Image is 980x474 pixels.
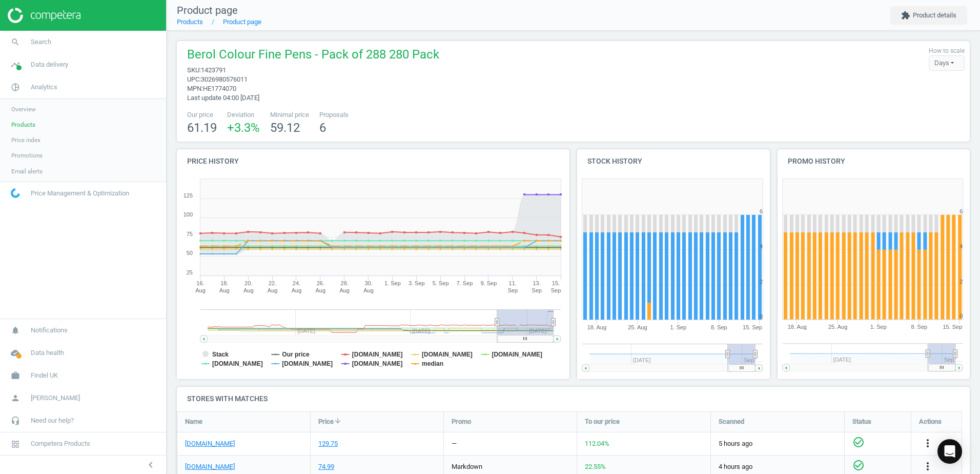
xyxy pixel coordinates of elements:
i: extension [901,11,910,20]
i: cloud_done [6,343,25,363]
tspan: 18. Aug [787,324,806,330]
tspan: Sep [551,287,561,293]
text: 0 [959,313,963,320]
tspan: 1. Sep [870,324,887,330]
tspan: 25. Aug [628,324,647,330]
span: 1423791 [201,66,226,74]
tspan: 26. [317,280,324,286]
span: Products [11,121,35,129]
span: Actions [919,417,942,426]
tspan: Our price [282,351,310,358]
i: headset_mic [6,411,25,430]
tspan: 25. Aug [828,324,847,330]
text: 4 [959,243,963,249]
span: Findel UK [31,371,58,380]
tspan: Aug [339,287,350,293]
tspan: 24. [293,280,300,286]
span: Notifications [31,326,68,335]
tspan: [DOMAIN_NAME] [352,351,403,358]
span: sku : [187,66,201,74]
i: check_circle_outline [852,459,865,471]
tspan: Sep [532,287,542,293]
i: timeline [6,55,25,74]
i: arrow_downward [334,417,342,425]
span: Scanned [719,417,744,426]
i: chevron_left [145,459,157,471]
tspan: 30. [364,280,372,286]
span: Data delivery [31,60,68,69]
span: Deviation [227,110,260,120]
tspan: 5. Sep [433,280,449,286]
span: Berol Colour Fine Pens - Pack of 288 280 Pack [187,46,439,66]
a: Product page [223,18,261,26]
div: Open Intercom Messenger [937,439,962,464]
i: search [6,32,25,52]
text: 75 [187,231,193,237]
div: Days [929,55,965,71]
tspan: Aug [195,287,206,293]
tspan: Aug [316,287,326,293]
span: Our price [187,110,217,120]
span: +3.3 % [227,121,260,135]
span: Email alerts [11,167,43,175]
button: extensionProduct details [890,6,967,25]
span: Product page [177,4,238,16]
button: more_vert [922,460,934,473]
span: Price Management & Optimization [31,189,129,198]
span: Promo [452,417,471,426]
h4: Promo history [778,149,970,173]
text: 6 [959,208,963,214]
span: Price index [11,136,40,144]
span: HE1774070 [203,85,236,92]
i: person [6,388,25,408]
div: 129.75 [318,439,338,448]
img: wGWNvw8QSZomAAAAABJRU5ErkJggg== [11,188,20,198]
span: To our price [585,417,620,426]
span: markdown [452,463,482,470]
i: more_vert [922,460,934,472]
span: Data health [31,348,64,358]
span: Name [185,417,202,426]
tspan: [DOMAIN_NAME] [212,360,263,367]
tspan: Aug [243,287,254,293]
tspan: Sep [507,287,518,293]
span: 6 [319,121,326,135]
tspan: 15. Sep [743,324,762,330]
i: check_circle_outline [852,436,865,448]
tspan: 9. Sep [480,280,497,286]
tspan: 3. Sep [409,280,425,286]
button: more_vert [922,437,934,450]
tspan: [DOMAIN_NAME] [422,351,473,358]
tspan: 18. [220,280,228,286]
span: Proposals [319,110,349,120]
text: 6 [760,208,763,214]
tspan: [DOMAIN_NAME] [352,360,403,367]
span: 59.12 [270,121,300,135]
tspan: median [422,360,443,367]
tspan: 22. [269,280,276,286]
span: Last update 04:00 [DATE] [187,94,259,102]
span: Analytics [31,83,57,92]
tspan: Aug [292,287,302,293]
text: 25 [187,269,193,275]
i: work [6,366,25,385]
span: 61.19 [187,121,217,135]
tspan: 15. [552,280,560,286]
span: Search [31,37,51,47]
div: — [452,439,457,448]
span: Price [318,417,334,426]
a: [DOMAIN_NAME] [185,439,235,448]
span: Competera Products [31,439,90,448]
tspan: 1. Sep [670,324,686,330]
span: Need our help? [31,416,74,425]
div: 74.99 [318,462,334,471]
span: Status [852,417,871,426]
span: 3026980576011 [201,75,248,83]
tspan: 8. Sep [711,324,727,330]
button: chevron_left [138,458,164,471]
tspan: 28. [341,280,349,286]
text: 2 [959,279,963,285]
tspan: 13. [533,280,540,286]
tspan: 20. [244,280,252,286]
h4: Stock history [577,149,770,173]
